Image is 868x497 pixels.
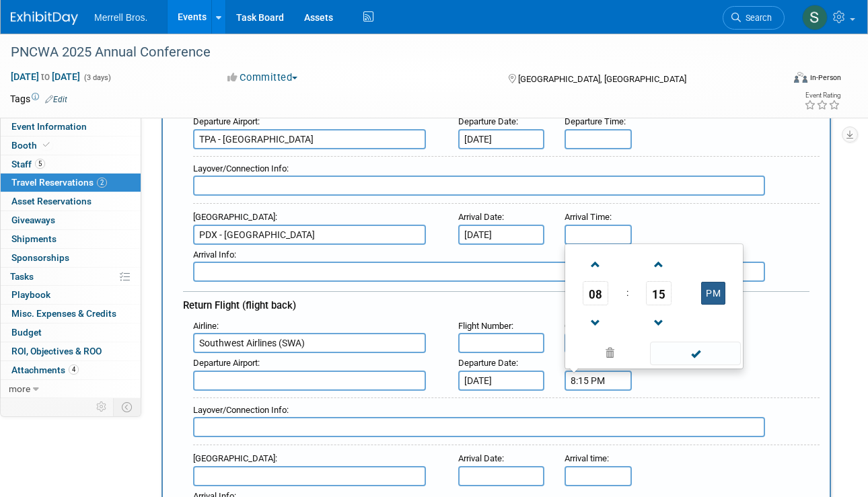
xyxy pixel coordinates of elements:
div: Event Format [719,70,841,90]
a: Misc. Expenses & Credits [1,305,141,323]
span: Asset Reservations [11,196,92,206]
td: Tags [10,92,67,106]
a: Sponsorships [1,249,141,267]
small: : [458,212,504,222]
a: more [1,380,141,398]
span: Departure Time [565,116,624,126]
span: Budget [11,327,42,338]
span: [DATE] [DATE] [10,71,81,83]
span: Arrival Time [565,212,610,222]
a: Edit [45,95,67,104]
span: Booth [11,140,52,151]
span: [GEOGRAPHIC_DATA] [193,212,275,222]
small: : [565,453,609,463]
small: : [193,358,260,368]
a: Clear selection [568,344,651,363]
span: Pick Hour [583,281,608,305]
span: Misc. Expenses & Credits [11,308,116,319]
span: Departure Date [458,116,516,126]
a: Increment Hour [583,247,608,281]
span: Return Flight (flight back) [183,299,296,311]
small: : [193,321,219,331]
span: Departure Airport [193,358,258,368]
div: PNCWA 2025 Annual Conference [6,40,770,65]
div: In-Person [809,73,841,83]
small: : [193,212,277,222]
span: Playbook [11,289,50,300]
span: 4 [69,365,79,375]
span: Search [741,13,772,23]
td: Personalize Event Tab Strip [90,398,114,416]
a: Event Information [1,118,141,136]
span: Arrival time [565,453,607,463]
button: Committed [223,71,303,85]
span: Giveaways [11,215,55,225]
small: : [193,250,236,260]
a: Asset Reservations [1,192,141,211]
small: : [565,212,612,222]
span: Attachments [11,365,79,375]
small: : [565,116,626,126]
span: Layover/Connection Info [193,163,287,174]
a: ROI, Objectives & ROO [1,342,141,360]
a: Playbook [1,286,141,304]
small: : [193,453,277,463]
i: Booth reservation complete [43,141,50,149]
small: : [458,358,518,368]
small: : [193,405,289,415]
span: Departure Date [458,358,516,368]
span: Flight Number [458,321,511,331]
span: Arrival Date [458,212,502,222]
span: [GEOGRAPHIC_DATA] [193,453,275,463]
span: ROI, Objectives & ROO [11,346,102,356]
a: Decrement Minute [646,305,672,340]
div: Event Rating [804,92,840,99]
a: Budget [1,323,141,342]
small: : [458,116,518,126]
img: Shannon Kennedy [802,5,828,30]
body: Rich Text Area. Press ALT-0 for help. [7,5,607,20]
span: [GEOGRAPHIC_DATA], [GEOGRAPHIC_DATA] [518,74,686,84]
span: (3 days) [83,73,111,82]
span: 2 [97,178,107,188]
span: Pick Minute [646,281,672,305]
span: Layover/Connection Info [193,405,287,415]
span: Sponsorships [11,252,69,263]
span: Staff [11,159,45,169]
a: Search [723,6,785,30]
button: PM [701,282,725,305]
small: : [458,453,504,463]
a: Decrement Hour [583,305,608,340]
td: Toggle Event Tabs [114,398,141,416]
span: more [9,383,30,394]
a: Booth [1,137,141,155]
img: Format-Inperson.png [794,72,807,83]
span: Travel Reservations [11,177,107,188]
span: 5 [35,159,45,169]
a: Travel Reservations2 [1,174,141,192]
a: Staff5 [1,155,141,174]
a: Attachments4 [1,361,141,379]
td: : [624,281,631,305]
span: Departure Airport [193,116,258,126]
small: : [193,116,260,126]
a: Giveaways [1,211,141,229]
span: Arrival Date [458,453,502,463]
span: Airline [193,321,217,331]
img: ExhibitDay [11,11,78,25]
small: : [193,163,289,174]
a: Shipments [1,230,141,248]
a: Done [649,345,742,364]
a: Tasks [1,268,141,286]
span: Event Information [11,121,87,132]
span: Tasks [10,271,34,282]
span: to [39,71,52,82]
a: Increment Minute [646,247,672,281]
span: Merrell Bros. [94,12,147,23]
small: : [458,321,513,331]
span: Arrival Info [193,250,234,260]
span: Shipments [11,233,57,244]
